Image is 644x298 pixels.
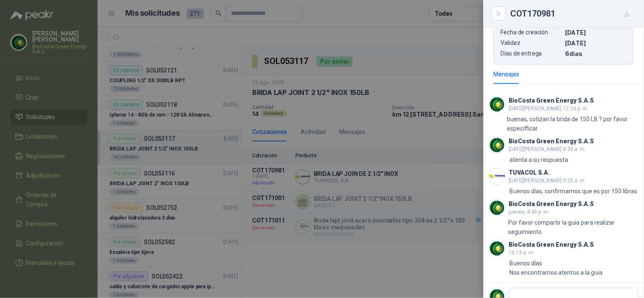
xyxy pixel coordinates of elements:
[489,96,505,112] img: Company Logo
[565,50,627,57] p: 6 dias
[489,200,505,216] img: Company Logo
[489,168,505,184] img: Company Logo
[509,146,586,152] span: [DATE][PERSON_NAME] 8:39 a. m.
[509,139,594,144] h3: BioCosta Green Energy S.A.S
[509,242,594,247] h3: BioCosta Green Energy S.A.S
[489,137,505,153] img: Company Logo
[501,29,562,36] p: Fecha de creación
[509,98,594,103] h3: BioCosta Green Energy S.A.S
[509,202,594,206] h3: BioCosta Green Energy S.A.S
[509,209,550,215] span: jueves, 4:43 p. m.
[501,50,562,57] p: Días de entrega
[509,250,535,256] span: 10:13 a. m.
[501,39,562,47] p: Validez
[507,114,639,133] p: buenas, cotizan la brida de 150 LB ? por favor especifficar
[510,155,568,164] p: atenta a su respuesta
[509,178,586,184] span: [DATE][PERSON_NAME] 9:25 a. m.
[494,70,520,79] div: Mensajes
[509,218,639,237] p: Por favor compartir la guia para realizar seguimiento
[489,240,505,256] img: Company Logo
[509,170,550,175] h3: TUVACOL S.A.
[494,8,504,19] button: Close
[510,259,603,277] p: Buenos días Nos encontramos atentos a la guia
[511,7,634,20] div: COT170981
[565,29,627,36] p: [DATE]
[510,187,638,196] p: Buenos días, confirmamos que es por 150 libras
[509,106,589,111] span: [DATE][PERSON_NAME] 12:24 p. m.
[565,39,627,47] p: [DATE]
